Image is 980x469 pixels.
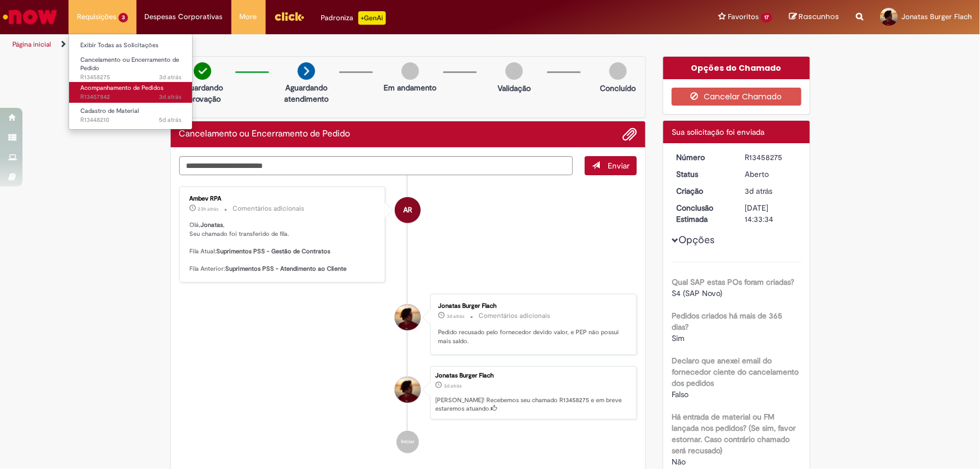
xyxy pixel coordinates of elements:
span: 3d atrás [159,73,181,81]
dt: Número [668,152,737,163]
img: click_logo_yellow_360x200.png [274,8,304,25]
p: Aguardando Aprovação [175,82,230,104]
b: Suprimentos PSS - Gestão de Contratos [217,247,331,256]
span: Favoritos [728,11,759,22]
a: Aberto R13457842 : Acompanhamento de Pedidos [69,82,193,103]
img: check-circle-green.png [194,62,211,80]
span: 17 [761,13,772,22]
img: img-circle-grey.png [609,62,627,80]
span: 3d atrás [159,93,181,101]
p: Pedido recusado pelo fornecedor devido valor, e PEP não possui mais saldo. [438,328,625,345]
dt: Conclusão Estimada [668,202,737,225]
ul: Requisições [69,34,193,130]
span: 5d atrás [159,116,181,124]
div: Jonatas Burger Flach [395,377,421,403]
b: Jonatas [201,221,224,229]
time: 28/08/2025 13:28:12 [159,93,181,101]
span: Despesas Corporativas [145,11,223,22]
div: 28/08/2025 14:33:29 [745,185,797,197]
span: Cadastro de Material [80,107,139,115]
b: Há entrada de material ou FM lançada nos pedidos? (Se sim, favor estornar. Caso contrário chamado... [672,412,796,456]
span: Acompanhamento de Pedidos [80,84,163,92]
span: Rascunhos [799,11,839,22]
span: 3d atrás [745,186,773,196]
div: Padroniza [321,11,386,25]
time: 29/08/2025 16:28:14 [198,206,219,212]
button: Adicionar anexos [622,127,637,142]
h2: Cancelamento ou Encerramento de Pedido Histórico de tíquete [179,129,350,139]
time: 28/08/2025 14:33:29 [745,186,773,196]
ul: Histórico de tíquete [179,175,637,465]
span: Jonatas Burger Flach [901,12,972,21]
span: S4 (SAP Novo) [672,288,722,298]
small: Comentários adicionais [478,311,550,321]
div: Jonatas Burger Flach [395,304,421,330]
img: ServiceNow [1,6,59,28]
a: Exibir Todas as Solicitações [69,39,193,52]
time: 28/08/2025 14:33:32 [159,73,181,81]
b: Declaro que anexei email do fornecedor ciente do cancelamento dos pedidos [672,356,799,388]
div: Aberto [745,169,797,180]
span: Enviar [608,161,630,171]
span: More [240,11,257,22]
img: img-circle-grey.png [505,62,523,80]
dt: Status [668,169,737,180]
div: Jonatas Burger Flach [438,303,625,309]
span: 3d atrás [444,383,462,389]
span: 3d atrás [446,313,464,320]
button: Enviar [585,156,637,175]
span: Sua solicitação foi enviada [672,127,764,137]
p: Em andamento [384,82,436,93]
button: Cancelar Chamado [672,88,801,106]
span: Sim [672,333,685,343]
dt: Criação [668,185,737,197]
p: Olá, , Seu chamado foi transferido de fila. Fila Atual: Fila Anterior: [190,221,377,274]
time: 26/08/2025 12:56:08 [159,116,181,124]
p: Aguardando atendimento [279,82,334,104]
p: +GenAi [358,11,386,25]
div: Ambev RPA [395,197,421,223]
span: 23h atrás [198,206,219,212]
time: 28/08/2025 14:33:29 [444,383,462,389]
img: img-circle-grey.png [402,62,419,80]
div: R13458275 [745,152,797,163]
span: R13448210 [80,116,181,125]
div: Jonatas Burger Flach [435,372,631,379]
div: Ambev RPA [190,195,377,202]
span: Falso [672,389,689,399]
span: AR [403,197,412,224]
b: Qual SAP estas POs foram criadas? [672,277,794,287]
li: Jonatas Burger Flach [179,366,637,420]
div: [DATE] 14:33:34 [745,202,797,225]
small: Comentários adicionais [233,204,305,213]
b: Pedidos criados há mais de 365 dias? [672,311,782,332]
a: Página inicial [12,40,51,49]
img: arrow-next.png [298,62,315,80]
span: Cancelamento ou Encerramento de Pedido [80,56,179,73]
b: Suprimentos PSS - Atendimento ao Cliente [226,265,347,273]
a: Aberto R13448210 : Cadastro de Material [69,105,193,126]
p: [PERSON_NAME]! Recebemos seu chamado R13458275 e em breve estaremos atuando. [435,396,631,413]
span: R13457842 [80,93,181,102]
span: R13458275 [80,73,181,82]
span: Não [672,457,686,467]
textarea: Digite sua mensagem aqui... [179,156,573,175]
a: Rascunhos [789,12,839,22]
span: Requisições [77,11,116,22]
a: Aberto R13458275 : Cancelamento ou Encerramento de Pedido [69,54,193,78]
time: 28/08/2025 14:33:55 [446,313,464,320]
div: Opções do Chamado [663,57,810,79]
p: Validação [498,83,531,94]
ul: Trilhas de página [8,34,645,55]
p: Concluído [600,83,636,94]
span: 3 [118,13,128,22]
